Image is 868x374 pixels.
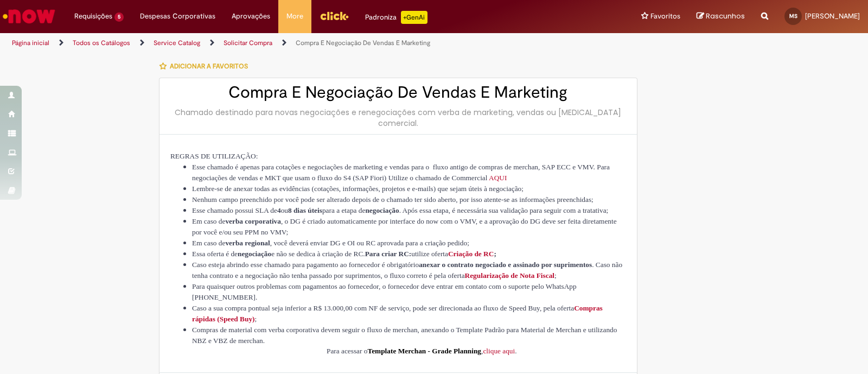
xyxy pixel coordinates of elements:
[192,250,238,258] span: Essa oferta é de
[12,39,49,47] a: Página inicial
[74,11,112,22] span: Requisições
[448,249,494,258] a: Criação de RC
[251,152,258,160] span: O:
[140,11,215,22] span: Despesas Corporativas
[170,84,626,102] h2: Compra E Negociação De Vendas E Marketing
[465,270,554,280] a: Regularização de Nota Fiscal
[805,11,860,21] span: [PERSON_NAME]
[192,261,419,269] span: Caso esteja abrindo esse chamado para pagamento ao fornecedor é obrigatório
[789,12,797,20] span: MS
[159,55,254,78] button: Adicionar a Favoritos
[494,250,496,258] span: ;
[650,11,680,22] span: Favoritos
[192,326,617,345] span: Compras de material com verba corporativa devem seguir o fluxo de merchan, anexando o Template Pa...
[554,271,557,280] span: ;
[192,304,574,312] span: Caso a sua compra pontual seja inferior a R$ 13.000,00 com NF de serviço, pode ser direcionada ao...
[288,206,322,214] span: 8 dias úteis
[255,315,257,323] span: ;
[192,163,610,182] span: para o fluxo antigo de compras de merchan, SAP ECC e VMV. Para negociações de vendas e MKT que us...
[192,217,617,236] span: , o DG é criado automaticamente por interface do now com o VMV, e a aprovação do DG deve ser feit...
[365,206,399,214] span: negociação
[225,239,270,247] span: verba regional
[73,39,130,47] a: Todos os Catálogos
[365,11,427,24] div: Padroniza
[1,5,57,27] img: ServiceNow
[277,206,281,214] span: 4
[170,152,241,160] span: REGRAS DE UTILIZA
[401,11,427,24] p: +GenAi
[271,250,365,258] span: e não se dedica à criação de RC.
[192,185,524,193] span: Lembre-se de anexar todas as evidências (cotações, informações, projetos e e-mails) que sejam úte...
[276,163,409,171] span: cotações e negociações de marketing e vendas
[489,174,507,182] span: AQUI
[192,282,577,301] span: Para quaisquer outros problemas com pagamentos ao fornecedor, o fornecedor deve entrar em contato...
[225,217,281,225] span: verba corporativa
[170,107,626,129] div: Chamado destinado para novas negociações e renegociações com verba de marketing, vendas ou [MEDIC...
[515,347,516,355] span: .
[170,62,248,71] span: Adicionar a Favoritos
[286,11,303,22] span: More
[411,250,448,258] span: utilize oferta
[296,39,430,47] a: Compra E Negociação De Vendas E Marketing
[281,206,288,214] span: ou
[238,250,271,258] span: negociação
[224,39,272,47] a: Solicitar Compra
[697,11,745,22] a: Rascunhos
[322,206,366,214] span: para a etapa de
[270,239,469,247] span: , você deverá enviar DG e OI ou RC aprovada para a criação pedido;
[327,347,368,355] span: Para acessar o
[448,250,494,258] span: Criação de RC
[192,239,225,247] span: Em caso de
[367,347,481,355] span: Template Merchan - Grade Planning
[365,250,412,258] span: Para criar RC:
[465,271,554,280] span: Regularização de Nota Fiscal
[192,206,277,214] span: Esse chamado possui SLA de
[114,12,124,22] span: 5
[706,11,745,21] span: Rascunhos
[241,152,251,160] span: ÇÃ
[8,33,571,53] ul: Trilhas de página
[154,39,200,47] a: Service Catalog
[489,173,507,182] a: AQUI
[483,347,515,355] a: clique aqui
[192,303,603,324] a: Compras rápidas (Speed Buy)
[192,195,593,204] span: Nenhum campo preenchido por você pode ser alterado depois de o chamado ter sido aberto, por isso ...
[419,261,592,269] span: anexar o contrato negociado e assinado por suprimentos
[399,206,609,214] span: . Após essa etapa, é necessária sua validação para seguir com a tratativa;
[192,163,274,171] span: Esse chamado é apenas para
[481,347,483,355] span: ,
[192,217,225,225] span: Em caso de
[232,11,270,22] span: Aprovações
[320,8,349,24] img: click_logo_yellow_360x200.png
